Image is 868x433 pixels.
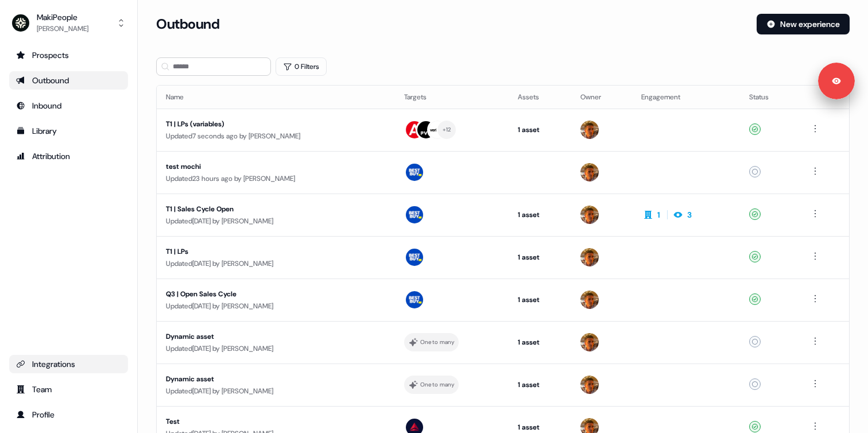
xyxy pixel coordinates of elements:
[9,71,128,90] a: Go to outbound experience
[443,125,451,135] div: + 12
[518,294,562,306] div: 1 asset
[16,358,121,370] div: Integrations
[166,118,383,130] div: T1 | LPs (variables)
[632,86,739,109] th: Engagement
[580,291,599,309] img: Vincent
[166,416,383,427] div: Test
[166,203,383,215] div: T1 | Sales Cycle Open
[757,14,850,34] button: New experience
[518,209,562,221] div: 1 asset
[9,122,128,140] a: Go to templates
[580,376,599,394] img: Vincent
[16,125,121,137] div: Library
[518,124,562,136] div: 1 asset
[166,300,386,312] div: Updated [DATE] by [PERSON_NAME]
[518,252,562,263] div: 1 asset
[276,57,327,76] button: 0 Filters
[9,405,128,424] a: Go to profile
[687,209,692,221] div: 3
[16,75,121,86] div: Outbound
[166,258,386,269] div: Updated [DATE] by [PERSON_NAME]
[518,337,562,348] div: 1 asset
[9,9,128,37] button: MakiPeople[PERSON_NAME]
[580,333,599,351] img: Vincent
[166,215,386,227] div: Updated [DATE] by [PERSON_NAME]
[420,380,454,390] div: One to many
[580,206,599,224] img: Vincent
[518,379,562,391] div: 1 asset
[580,121,599,139] img: Vincent
[9,96,128,115] a: Go to Inbound
[37,23,88,34] div: [PERSON_NAME]
[37,11,88,23] div: MakiPeople
[166,331,383,342] div: Dynamic asset
[16,409,121,420] div: Profile
[9,380,128,399] a: Go to team
[166,373,383,385] div: Dynamic asset
[580,163,599,181] img: Vincent
[16,100,121,111] div: Inbound
[16,384,121,395] div: Team
[157,86,395,109] th: Name
[9,355,128,373] a: Go to integrations
[166,288,383,300] div: Q3 | Open Sales Cycle
[509,86,571,109] th: Assets
[740,86,799,109] th: Status
[580,248,599,266] img: Vincent
[166,173,386,184] div: Updated 23 hours ago by [PERSON_NAME]
[657,209,660,221] div: 1
[166,161,383,172] div: test mochi
[395,86,509,109] th: Targets
[16,49,121,61] div: Prospects
[166,385,386,397] div: Updated [DATE] by [PERSON_NAME]
[9,147,128,165] a: Go to attribution
[571,86,632,109] th: Owner
[518,422,562,433] div: 1 asset
[166,130,386,142] div: Updated 7 seconds ago by [PERSON_NAME]
[9,46,128,64] a: Go to prospects
[166,246,383,257] div: T1 | LPs
[16,150,121,162] div: Attribution
[420,337,454,347] div: One to many
[156,16,219,33] h3: Outbound
[166,343,386,354] div: Updated [DATE] by [PERSON_NAME]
